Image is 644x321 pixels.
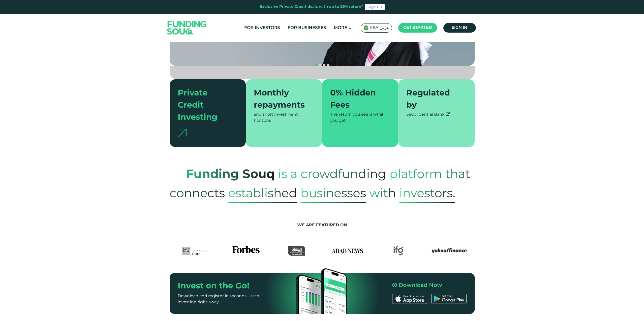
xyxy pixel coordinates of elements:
[334,26,347,30] span: More
[297,223,347,227] span: We are featured on
[369,181,396,205] span: with
[330,246,365,256] img: Arab News Logo
[228,185,297,203] span: established
[330,87,384,112] div: 0% Hidden Fees
[286,24,327,32] a: For Businesses
[406,112,467,118] div: Saudi Central Bank
[254,112,314,124] div: and short investment horizons
[162,15,211,41] img: Logo
[432,246,467,256] img: Yahoo Finance Logo
[403,26,432,30] span: Get started
[398,283,442,288] span: Download Now
[170,161,470,205] span: platform that connects
[330,112,390,124] div: The return you see is what you get
[431,294,466,304] img: Google Play
[399,185,455,203] span: Investors.
[370,25,389,31] span: KSA عربي
[363,25,369,30] img: SA Flag
[186,169,275,181] strong: Funding Souq
[452,26,467,30] span: Sign in
[300,185,366,203] span: Businesses
[318,63,322,67] button: navigation
[322,63,326,67] button: navigation
[178,282,249,290] span: Invest on the Go!
[393,246,403,256] img: IFG Logo
[178,87,232,124] div: Private Credit Investing
[326,63,330,67] button: navigation
[178,129,187,137] img: arrow
[178,293,278,305] p: Download and register in seconds—start investing right away.
[443,23,476,33] a: Sign in
[243,24,281,32] a: For Investors
[406,87,461,112] div: Regulated by
[254,87,308,112] div: Monthly repayments
[288,246,305,256] img: Asharq Business Logo
[232,246,260,256] img: Forbes Logo
[278,161,386,186] span: is a crowdfunding
[314,63,318,67] button: navigation
[260,4,363,10] div: Exclusive Private Credit deals with up to 23% return*
[392,294,427,304] img: App Store
[182,246,208,256] img: FTLogo Logo
[365,4,385,10] a: Sign Up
